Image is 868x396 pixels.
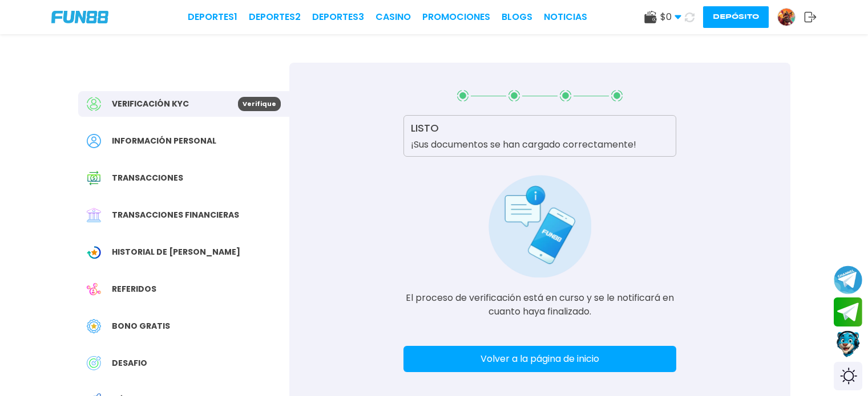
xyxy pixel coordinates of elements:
[834,329,862,359] button: Contact customer service
[112,98,189,110] span: Verificación KYC
[112,172,183,184] span: Transacciones
[312,10,364,24] a: Deportes3
[703,6,769,28] button: Depósito
[78,313,289,339] a: Free BonusBono Gratis
[544,10,587,24] a: NOTICIAS
[112,283,156,295] span: Referidos
[78,239,289,265] a: Wagering TransactionHistorial de [PERSON_NAME]
[376,10,411,24] a: CASINO
[78,350,289,376] a: ChallengeDESAFIO
[238,97,281,111] p: Verifique
[834,362,862,390] div: Switch theme
[660,10,681,24] span: $ 0
[78,276,289,302] a: ReferralReferidos
[87,134,101,148] img: Personal
[422,10,490,24] a: Promociones
[87,245,101,259] img: Wagering Transaction
[411,138,669,152] p: ¡Sus documentos se han cargado correctamente!
[87,171,101,185] img: Transaction History
[403,346,676,372] button: Volver a la página de inicio
[87,208,101,222] img: Financial Transaction
[249,10,301,24] a: Deportes2
[87,319,101,333] img: Free Bonus
[112,209,239,221] span: Transacciones financieras
[403,291,676,319] p: El proceso de verificación está en curso y se le notificará en cuanto haya finalizado.
[778,9,795,26] img: Avatar
[777,8,804,26] a: Avatar
[78,202,289,228] a: Financial TransactionTransacciones financieras
[51,11,108,23] img: Company Logo
[87,282,101,296] img: Referral
[502,10,532,24] a: BLOGS
[188,10,237,24] a: Deportes1
[78,165,289,191] a: Transaction HistoryTransacciones
[834,297,862,327] button: Join telegram
[834,265,862,295] button: Join telegram channel
[112,246,240,258] span: Historial de [PERSON_NAME]
[78,91,289,117] a: Verificación KYCVerifique
[112,320,170,332] span: Bono Gratis
[78,128,289,154] a: PersonalInformación personal
[411,120,669,136] h3: LISTO
[87,356,101,370] img: Challenge
[488,175,591,277] img: KYC Done
[112,135,216,147] span: Información personal
[112,357,147,369] span: DESAFIO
